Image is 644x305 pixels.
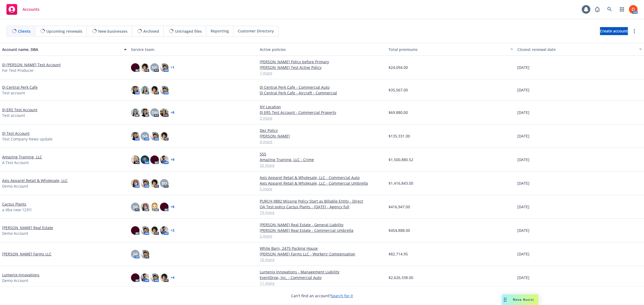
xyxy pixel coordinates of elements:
span: Can't find an account? [291,293,353,299]
a: [PERSON_NAME] Test Active Policy [260,65,384,70]
img: photo [160,273,169,282]
span: [DATE] [517,65,529,70]
a: Cactus Plants [2,201,26,207]
img: photo [131,86,140,94]
span: Demo Account [2,183,28,189]
span: [DATE] [517,110,529,115]
span: Accounts [23,7,39,12]
img: photo [131,179,140,188]
img: photo [160,155,169,164]
a: Lumenix Innovations - Management Liability [260,269,384,275]
a: Lumenix Innovations [2,272,39,278]
img: photo [160,108,169,117]
a: + 2 [171,229,174,232]
img: photo [131,63,140,72]
a: Search for it [331,293,353,298]
a: Axis Apparel Retail & Wholesale, LLC [2,178,68,183]
a: 555 [260,151,384,157]
button: Closest renewal date [515,43,644,56]
span: JM [133,251,138,257]
span: Reporting [211,28,229,34]
span: A Test Account [2,160,29,165]
span: Demo Account [2,230,28,236]
img: photo [160,226,169,235]
img: photo [629,5,638,14]
img: photo [150,86,159,94]
div: Service team [131,47,255,52]
span: NP [152,65,157,70]
span: For Test Producer [2,68,34,73]
img: photo [160,86,169,94]
img: photo [150,155,159,164]
a: [PERSON_NAME] Real Estate - Commercial Umbrella [260,228,384,233]
img: photo [141,203,149,211]
span: Customer Directory [238,28,274,34]
img: photo [131,108,140,117]
img: photo [141,63,149,72]
span: [DATE] [517,204,529,210]
span: JM [133,204,138,210]
img: photo [150,179,159,188]
span: $416,947.00 [389,204,410,210]
img: photo [141,179,149,188]
a: 5 more [260,186,384,192]
span: a dba new 123!!! [2,207,32,213]
span: Clients [18,28,31,34]
img: photo [150,203,159,211]
span: [DATE] [517,228,529,233]
img: photo [150,226,159,235]
a: 0) Central Perk Cafe - Commercial Auto [260,84,384,90]
div: Closest renewal date [517,47,636,52]
a: Accounts [4,2,42,17]
a: [PERSON_NAME] Policy before Primary [260,59,384,65]
a: [PERSON_NAME] Farms LLC [2,251,52,257]
div: Active policies [260,47,384,52]
img: photo [141,226,149,235]
span: NA [142,133,148,139]
a: 10 more [260,257,384,262]
div: Drag to move [502,294,508,305]
a: + 4 [171,276,174,279]
a: 11 more [260,280,384,286]
a: NY Location [260,104,384,110]
a: [PERSON_NAME] Real Estate - General Liability [260,222,384,228]
a: + 6 [171,111,174,114]
img: photo [160,63,169,72]
span: [DATE] [517,180,529,186]
img: photo [141,273,149,282]
a: 0) [PERSON_NAME] Test Account [2,62,61,68]
span: Untriaged files [175,28,202,34]
img: photo [131,226,140,235]
span: [DATE] [517,87,529,93]
img: photo [141,108,149,117]
a: 3 more [260,115,384,121]
a: 0) Central Perk Cafe - Aircraft - Commercial [260,90,384,96]
a: 25 more [260,162,384,168]
span: New businesses [98,28,127,34]
span: [DATE] [517,157,529,162]
a: 7 more [260,70,384,76]
span: $454,888.00 [389,228,410,233]
button: Total premiums [386,43,515,56]
span: Archived [143,28,159,34]
span: Test account [2,90,25,96]
a: + 9 [171,158,174,161]
a: Amazing Training, LLC [2,154,42,160]
a: 4 more [260,139,384,144]
span: $135,331.00 [389,133,410,139]
a: [PERSON_NAME] Real Estate [2,225,53,230]
a: + 1 [171,66,174,69]
div: Total premiums [389,47,507,52]
span: $24,094.00 [389,65,408,70]
img: photo [131,273,140,282]
img: photo [131,155,140,164]
a: Amazing Training, LLC - Crime [260,157,384,162]
a: 0) ERS Test Account [2,107,37,113]
a: White Barn, 2475 Packing House [260,246,384,251]
span: $35,567.00 [389,87,408,93]
a: 0) Central Perk Cafe [2,84,38,90]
